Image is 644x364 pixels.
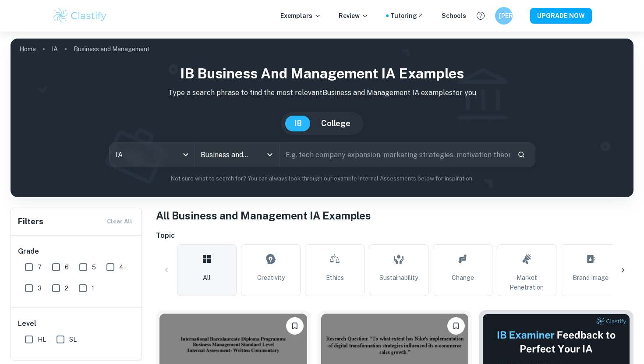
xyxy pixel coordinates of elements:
input: E.g. tech company expansion, marketing strategies, motivation theories... [280,142,510,167]
span: Ethics [326,273,344,283]
p: Not sure what to search for? You can always look through our example Internal Assessments below f... [18,174,626,183]
span: Change [452,273,474,283]
span: 2 [65,283,68,293]
span: 7 [38,262,42,272]
h6: Level [18,318,135,329]
h6: Topic [156,230,633,241]
span: 4 [119,262,124,272]
span: Market Penetration [501,273,552,292]
img: profile cover [11,39,633,197]
img: Clastify logo [52,7,108,25]
span: 6 [65,262,69,272]
button: Help and Feedback [473,8,488,23]
span: All [203,273,211,283]
span: 3 [38,283,42,293]
h1: All Business and Management IA Examples [156,208,633,223]
a: Home [19,43,36,55]
button: Open [264,148,276,161]
span: 1 [92,283,94,293]
button: [PERSON_NAME] [495,7,513,25]
h6: Grade [18,246,135,257]
span: SL [69,335,77,344]
span: Brand Image [573,273,609,283]
button: Search [514,147,529,162]
span: 5 [92,262,96,272]
a: Tutoring [390,11,424,21]
a: Schools [442,11,466,21]
p: Review [339,11,368,21]
h6: Filters [18,216,43,228]
span: Sustainability [379,273,418,283]
h6: [PERSON_NAME] [499,11,509,21]
button: College [312,116,359,131]
p: Business and Management [74,44,150,54]
span: Creativity [257,273,285,283]
a: IA [52,43,58,55]
p: Type a search phrase to find the most relevant Business and Management IA examples for you [18,88,626,98]
button: Bookmark [447,317,465,335]
span: HL [38,335,46,344]
h1: IB Business and Management IA examples [18,63,626,84]
button: Bookmark [286,317,304,335]
button: IB [285,116,311,131]
p: Exemplars [280,11,321,21]
button: UPGRADE NOW [530,8,592,24]
div: IA [110,142,194,167]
